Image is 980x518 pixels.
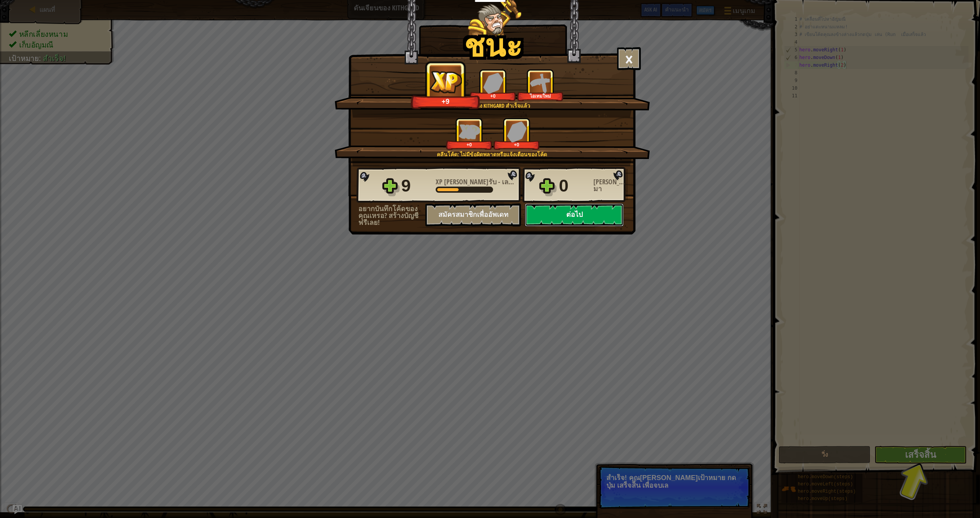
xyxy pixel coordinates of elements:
[519,93,562,99] div: ไอเทมใหม่
[371,102,612,110] div: ดันเจียนของ Kithgard สำเร็จแล้ว
[464,28,522,62] h1: ชนะ
[617,47,641,70] button: ×
[500,177,520,187] span: เลเวล
[495,142,538,148] div: +0
[593,179,628,192] div: [PERSON_NAME]ได้มา
[525,203,624,226] button: ต่อไป
[436,179,516,185] div: -
[401,174,431,198] div: 9
[448,142,491,148] div: +0
[413,97,478,106] div: +9
[559,174,589,198] div: 0
[371,151,612,158] div: คลีนโค้ด: ไม่มีข้อผิดพลาดหรือแจ้งเตือนของโค้ด
[358,205,425,226] div: อยากบันทึกโค้ดของคุณเหรอ? สร้างบัญชีฟรีเลย!
[436,177,498,187] span: XP [PERSON_NAME]รับ
[507,121,527,142] img: อัญมณีที่ได้มา
[430,70,462,93] img: XP ที่ได้รับ
[471,93,514,99] div: +0
[459,124,480,139] img: XP ที่ได้รับ
[425,203,521,226] button: สมัครสมาชิกเพื่ออัพเดท
[483,72,503,93] img: อัญมณีที่ได้มา
[530,72,551,93] img: ไอเทมใหม่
